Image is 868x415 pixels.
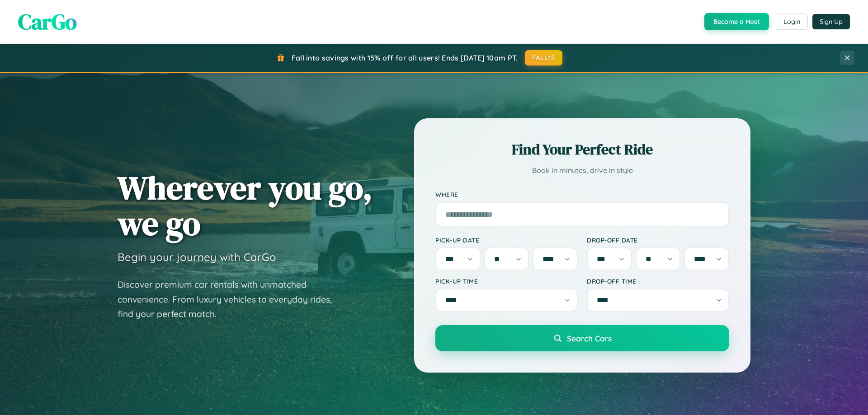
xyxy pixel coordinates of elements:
label: Where [435,191,729,198]
button: Login [776,14,808,30]
label: Drop-off Date [587,236,729,244]
h2: Find Your Perfect Ride [435,140,729,159]
h3: Begin your journey with CarGo [118,250,276,264]
button: Sign Up [812,14,850,29]
h1: Wherever you go, we go [118,170,373,241]
span: CarGo [18,7,77,37]
p: Book in minutes, drive in style [435,164,729,177]
button: Search Cars [435,325,729,351]
span: Search Cars [567,333,612,343]
button: FALL15 [525,50,563,65]
label: Pick-up Date [435,236,578,244]
label: Drop-off Time [587,277,729,285]
button: Become a Host [704,13,769,30]
span: Fall into savings with 15% off for all users! Ends [DATE] 10am PT. [292,53,518,62]
label: Pick-up Time [435,277,578,285]
p: Discover premium car rentals with unmatched convenience. From luxury vehicles to everyday rides, ... [118,277,344,322]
